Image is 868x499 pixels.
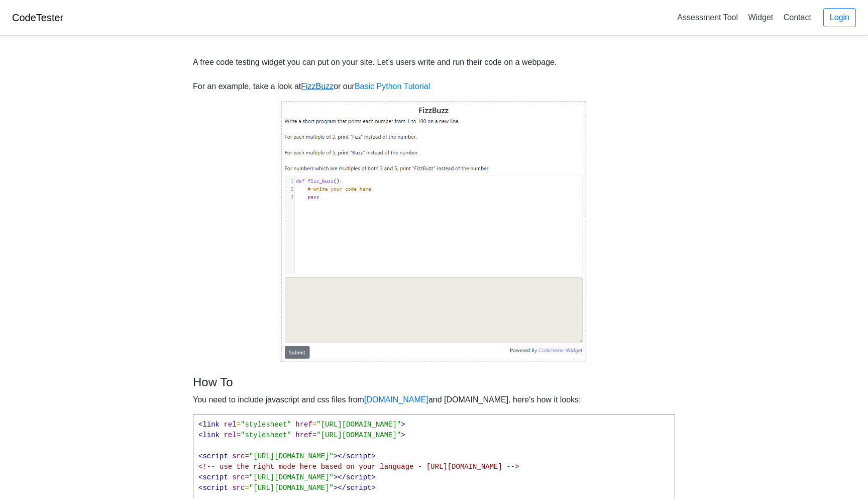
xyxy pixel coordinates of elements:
a: Login [823,8,856,27]
span: src [232,452,245,460]
a: Contact [780,9,815,26]
a: [DOMAIN_NAME] [364,395,428,404]
span: = [237,421,241,429]
span: = [245,452,249,460]
span: = [312,421,316,429]
span: <script [198,473,228,481]
span: <script [198,484,228,492]
span: "[URL][DOMAIN_NAME]" [316,431,401,439]
a: CodeTester [12,12,63,23]
span: = [245,484,249,492]
span: rel [224,421,236,429]
span: = [312,431,316,439]
p: You need to include javascript and css files from and [DOMAIN_NAME]. here's how it looks: [193,394,675,406]
div: A free code testing widget you can put on your site. Let's users write and run their code on a we... [193,56,557,93]
span: = [237,431,241,439]
span: <!-- use the right mode here based on your language - [URL][DOMAIN_NAME] --> [198,463,519,471]
a: Widget [744,9,777,26]
a: FizzBuzz [301,82,334,91]
span: "stylesheet" [241,421,291,429]
span: href [295,431,312,439]
span: "[URL][DOMAIN_NAME]" [249,484,334,492]
span: rel [224,431,236,439]
span: "[URL][DOMAIN_NAME]" [249,473,334,481]
span: ></script> [334,484,376,492]
span: ></script> [334,473,376,481]
span: > [401,421,405,429]
span: "[URL][DOMAIN_NAME]" [249,452,334,460]
span: > [401,431,405,439]
span: src [232,484,245,492]
span: "[URL][DOMAIN_NAME]" [316,421,401,429]
span: <link [198,421,220,429]
span: <script [198,452,228,460]
a: Assessment Tool [673,9,742,26]
span: "stylesheet" [241,431,291,439]
span: = [245,473,249,481]
img: widget.bd687f194666.png [281,101,587,363]
span: ></script> [334,452,376,460]
h4: How To [193,375,675,390]
span: <link [198,431,220,439]
span: href [295,421,312,429]
span: src [232,473,245,481]
a: Basic Python Tutorial [355,82,430,91]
